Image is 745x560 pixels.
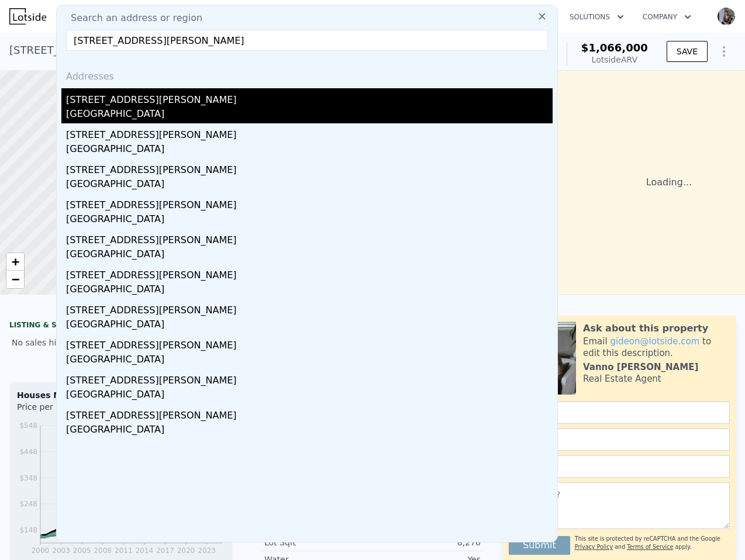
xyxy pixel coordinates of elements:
[19,474,37,482] tspan: $348
[9,8,46,25] img: Lotside
[509,402,730,424] input: Name
[177,547,195,555] tspan: 2020
[583,373,661,385] div: Real Estate Agent
[66,264,553,282] div: [STREET_ADDRESS][PERSON_NAME]
[633,6,701,27] button: Company
[9,320,233,332] div: LISTING & SALE HISTORY
[66,158,553,177] div: [STREET_ADDRESS][PERSON_NAME]
[372,537,481,548] div: 8,276
[575,531,730,555] div: This site is protected by reCAPTCHA and the Google and apply.
[712,40,736,63] button: Show Options
[52,547,70,555] tspan: 2003
[581,54,648,65] div: Lotside ARV
[136,547,154,555] tspan: 2014
[9,332,233,353] div: No sales history record for this property.
[66,299,553,317] div: [STREET_ADDRESS][PERSON_NAME]
[509,536,570,555] button: Submit
[198,547,216,555] tspan: 2023
[509,428,730,451] input: Email
[19,421,37,430] tspan: $548
[66,369,553,388] div: [STREET_ADDRESS][PERSON_NAME]
[6,271,24,288] a: Zoom out
[12,272,19,286] span: −
[19,526,37,534] tspan: $148
[9,42,268,58] div: [STREET_ADDRESS] , [PERSON_NAME] , WA 98026
[583,361,698,373] div: Vanno [PERSON_NAME]
[66,212,553,229] div: [GEOGRAPHIC_DATA]
[66,88,553,107] div: [STREET_ADDRESS][PERSON_NAME]
[32,547,50,555] tspan: 2000
[66,282,553,299] div: [GEOGRAPHIC_DATA]
[66,247,553,264] div: [GEOGRAPHIC_DATA]
[66,142,553,158] div: [GEOGRAPHIC_DATA]
[73,547,91,555] tspan: 2005
[583,322,708,336] div: Ask about this property
[667,41,708,62] button: SAVE
[560,6,633,27] button: Solutions
[12,254,19,269] span: +
[66,404,553,423] div: [STREET_ADDRESS][PERSON_NAME]
[6,253,24,271] a: Zoom in
[66,388,553,404] div: [GEOGRAPHIC_DATA]
[66,123,553,142] div: [STREET_ADDRESS][PERSON_NAME]
[66,423,553,439] div: [GEOGRAPHIC_DATA]
[66,317,553,334] div: [GEOGRAPHIC_DATA]
[610,336,699,347] a: gideon@lotside.com
[66,352,553,369] div: [GEOGRAPHIC_DATA]
[575,544,613,550] a: Privacy Policy
[61,60,553,88] div: Addresses
[627,544,673,550] a: Terms of Service
[115,547,133,555] tspan: 2011
[66,229,553,247] div: [STREET_ADDRESS][PERSON_NAME]
[264,537,372,548] div: Lot Sqft
[581,42,648,54] span: $1,066,000
[94,547,112,555] tspan: 2008
[717,7,736,26] img: avatar
[66,193,553,212] div: [STREET_ADDRESS][PERSON_NAME]
[509,455,730,478] input: Phone
[583,336,730,359] div: Email to edit this description.
[19,500,37,508] tspan: $248
[61,11,202,25] span: Search an address or region
[66,107,553,123] div: [GEOGRAPHIC_DATA]
[19,448,37,456] tspan: $448
[17,401,121,420] div: Price per Square Foot
[66,334,553,352] div: [STREET_ADDRESS][PERSON_NAME]
[156,547,174,555] tspan: 2017
[66,177,553,193] div: [GEOGRAPHIC_DATA]
[66,30,548,51] input: Enter an address, city, region, neighborhood or zip code
[17,389,225,401] div: Houses Median Sale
